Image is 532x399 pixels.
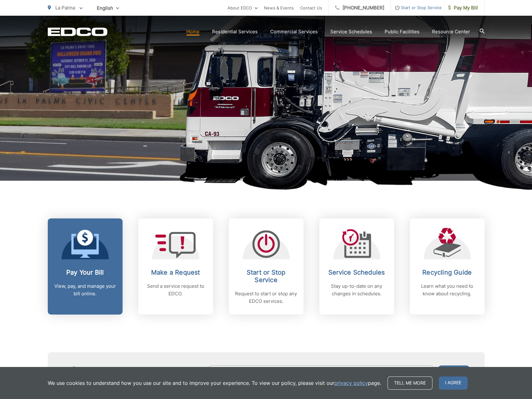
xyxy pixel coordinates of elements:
a: Service Schedules Stay up-to-date on any changes in schedules. [319,218,394,314]
a: Recycling Guide Learn what you need to know about recycling. [410,218,485,314]
h2: Pay Your Bill [54,269,116,276]
p: Request to start or stop any EDCO services. [235,290,297,305]
span: I agree [439,376,468,390]
p: We use cookies to understand how you use our site and to improve your experience. To view our pol... [48,379,381,387]
p: Stay up-to-date on any changes in schedules. [326,282,388,298]
a: News & Events [264,4,294,12]
span: English [92,3,124,14]
a: Make a Request Send a service request to EDCO. [138,218,213,314]
p: Learn what you need to know about recycling. [416,282,478,298]
a: Contact Us [300,4,322,12]
h2: Start or Stop Service [235,269,297,284]
a: Resource Center [432,28,470,36]
p: Send a service request to EDCO. [145,282,207,298]
a: Pay Your Bill View, pay, and manage your bill online. [48,218,123,314]
a: Public Facilities [385,28,420,36]
h2: Recycling Guide [416,269,478,276]
button: Submit [438,365,469,380]
a: privacy policy [334,379,368,387]
p: View, pay, and manage your bill online. [54,282,116,298]
h2: Make a Request [145,269,207,276]
a: Commercial Services [270,28,318,36]
h4: Subscribe to EDCO service alerts, upcoming events & environmental news: [88,366,202,379]
a: Home [186,28,200,36]
a: EDCD logo. Return to the homepage. [48,27,107,36]
a: About EDCO [228,4,258,12]
span: Pay My Bill [448,4,478,12]
input: Enter your email address... [208,365,433,380]
a: Tell me more [387,376,432,390]
a: Service Schedules [330,28,372,36]
span: La Palma [55,5,75,11]
h2: Service Schedules [326,269,388,276]
a: Residential Services [212,28,258,36]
